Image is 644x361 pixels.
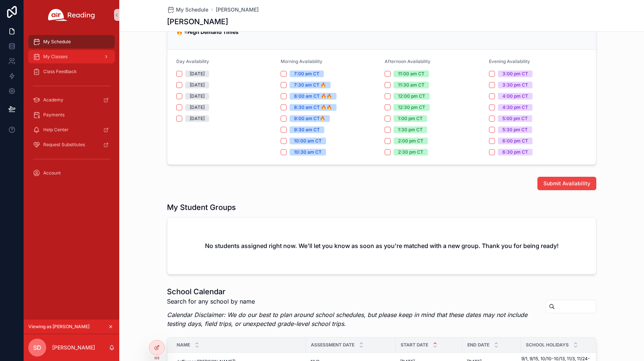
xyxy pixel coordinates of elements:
[167,202,236,213] h1: My Student Groups
[190,93,205,100] div: [DATE]
[190,70,205,77] div: [DATE]
[502,126,528,133] div: 5:30 pm CT
[467,342,489,348] span: End Date
[48,9,95,21] img: App logo
[401,342,428,348] span: Start Date
[398,104,425,111] div: 12:30 pm CT
[398,70,424,77] div: 11:00 am CT
[502,82,528,88] div: 3:30 pm CT
[190,104,205,111] div: [DATE]
[294,115,325,122] div: 9:00 am CT🔥
[398,149,423,156] div: 2:30 pm CT
[294,70,319,77] div: 7:00 am CT
[502,115,528,122] div: 5:00 pm CT
[28,166,115,180] a: Account
[294,82,326,88] div: 7:30 am CT 🔥
[216,6,259,13] a: [PERSON_NAME]
[33,343,41,352] span: SD
[398,93,425,100] div: 12:00 pm CT
[205,241,559,250] h2: No students assigned right now. We'll let you know as soon as you're matched with a new group. Th...
[28,65,115,78] a: Class Feedback
[52,344,95,351] p: [PERSON_NAME]
[177,342,190,348] span: Name
[43,39,71,45] span: My Schedule
[167,6,208,13] a: My Schedule
[489,59,530,64] span: Evening Availability
[28,35,115,48] a: My Schedule
[43,112,64,118] span: Payments
[543,180,590,187] span: Submit Availability
[28,108,115,122] a: Payments
[43,170,61,176] span: Account
[176,59,209,64] span: Day Availability
[43,54,67,60] span: My Classes
[294,93,332,100] div: 8:00 am CT 🔥🔥
[28,93,115,107] a: Academy
[294,149,322,156] div: 10:30 am CT
[190,115,205,122] div: [DATE]
[526,342,569,348] span: School Holidays
[28,324,89,330] span: Viewing as [PERSON_NAME]
[43,142,85,148] span: Request Substitutes
[43,69,77,75] span: Class Feedback
[167,297,540,306] p: Search for any school by name
[167,286,540,297] h1: School Calendar
[502,149,528,156] div: 6:30 pm CT
[398,138,423,144] div: 2:00 pm CT
[167,16,228,27] h1: [PERSON_NAME]
[43,127,69,133] span: Help Center
[190,82,205,88] div: [DATE]
[176,28,587,36] p: 🔥 =
[502,104,528,111] div: 4:30 pm CT
[502,70,528,77] div: 3:00 pm CT
[311,342,354,348] span: Assessment Date
[294,126,320,133] div: 9:30 am CT
[28,123,115,136] a: Help Center
[167,311,527,327] em: Calendar Disclaimer: We do our best to plan around school schedules, but please keep in mind that...
[398,82,424,88] div: 11:30 am CT
[537,177,596,190] button: Submit Availability
[385,59,430,64] span: Afternoon Availability
[294,104,332,111] div: 8:30 am CT 🔥🔥
[24,30,119,189] div: scrollable content
[28,138,115,151] a: Request Substitutes
[294,138,322,144] div: 10:00 am CT
[176,6,208,13] span: My Schedule
[398,115,423,122] div: 1:00 pm CT
[502,93,528,100] div: 4:00 pm CT
[28,50,115,63] a: My Classes
[398,126,423,133] div: 1:30 pm CT
[281,59,322,64] span: Morning Availability
[502,138,528,144] div: 6:00 pm CT
[187,29,239,35] strong: High Demand Times
[43,97,63,103] span: Academy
